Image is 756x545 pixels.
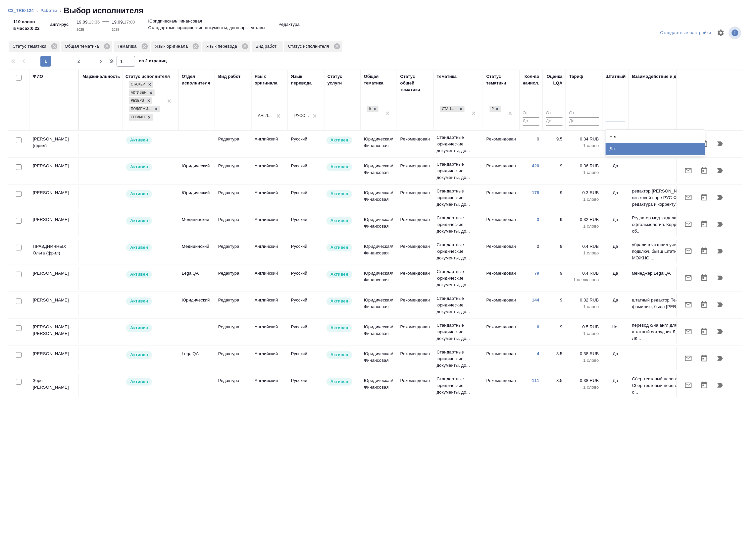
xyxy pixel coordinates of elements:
p: 19.09, [112,20,124,25]
td: [PERSON_NAME] [29,159,79,183]
p: 1 слово [569,384,599,391]
td: Да [602,240,629,263]
td: Да [602,213,629,236]
div: Юридическая/Финансовая [367,106,371,113]
span: Настроить таблицу [713,25,729,41]
div: Да [606,143,705,155]
a: 420 [532,163,539,168]
p: 0.32 RUB [569,216,599,223]
td: 9 [543,267,566,290]
a: 178 [532,190,539,195]
button: Продолжить [712,136,728,152]
p: Активен [130,191,148,197]
td: Юридическая/Финансовая [361,133,397,156]
p: Активен [130,244,148,251]
p: редактор [PERSON_NAME]. отдела. Заказы в языковой паре РУС-ФРАН (услуги: перевод, редактура и кор... [632,188,741,208]
div: Статус тематики [486,73,516,86]
button: Открыть календарь загрузки [696,351,712,366]
p: 110 слово [13,19,40,25]
td: Русский [288,267,324,290]
span: 2 [74,58,84,65]
td: Русский [288,240,324,263]
p: Активен [130,352,148,358]
div: Общая тематика [364,73,394,86]
p: менеджер LegalQA [632,270,741,277]
p: Активен [330,378,348,385]
p: 0.38 RUB [569,377,599,384]
div: Язык оригинала [151,41,201,52]
td: 9 [543,240,566,263]
div: Рядовой исполнитель: назначай с учетом рейтинга [126,324,175,333]
td: Русский [288,320,324,344]
button: Открыть календарь загрузки [696,377,712,393]
p: Редактура [218,377,248,384]
p: Активен [330,271,348,278]
td: Юридическая/Финансовая [361,186,397,209]
td: Рекомендован [397,159,433,183]
p: Сбер тестовый перевод_6 частей_ru-EN Зоря- 2 оч. Сбер тестовый перевод_6 частей_en_RU Зоря.do... [632,376,741,396]
button: Продолжить [712,243,728,259]
td: 0 [520,240,543,263]
button: Открыть календарь загрузки [696,216,712,232]
div: Рядовой исполнитель: назначай с учетом рейтинга [126,351,175,359]
td: Рекомендован [397,374,433,397]
p: Редактура [218,136,248,142]
p: Активен [330,164,348,170]
p: 13:36 [89,20,100,25]
p: Тематика [118,43,139,50]
p: Стандартные юридические документы, до... [437,134,480,154]
div: Тематика [114,41,150,52]
p: 0.32 RUB [569,297,599,303]
a: 4 [537,351,539,356]
td: Юридический [178,294,215,317]
div: Язык оригинала [255,73,284,86]
input: От [523,109,539,118]
div: Язык перевода [291,73,321,86]
td: Юридическая/Финансовая [361,347,397,370]
button: Продолжить [712,377,728,393]
div: — [102,16,109,33]
div: Язык перевода [202,41,250,52]
a: 79 [534,271,539,276]
p: Активен [330,298,348,304]
button: Открыть календарь загрузки [696,243,712,259]
td: 8.5 [543,374,566,397]
button: Открыть календарь загрузки [696,270,712,286]
td: [PERSON_NAME] -[PERSON_NAME] [29,320,79,344]
div: Кол-во начисл. [523,73,539,86]
p: 0.38 RUB [569,351,599,357]
p: Активен [130,217,148,224]
div: Стандартные юридические документы, договоры, уставы [440,106,457,113]
td: [PERSON_NAME] [29,267,79,290]
div: Штатный [606,73,626,80]
p: 19.09, [76,20,89,25]
td: 8.5 [543,347,566,370]
p: Редактура [218,270,248,277]
p: 0.36 RUB [569,163,599,169]
input: Выбери исполнителей, чтобы отправить приглашение на работу [16,299,22,304]
p: Редактура [218,163,248,169]
div: Статус тематики [9,41,60,52]
p: 0.4 RUB [569,270,599,277]
p: Стандартные юридические документы, до... [437,295,480,315]
button: Отправить предложение о работе [680,270,696,286]
p: Активен [330,352,348,358]
div: Статус исполнителя [126,73,170,80]
p: Редактура [218,297,248,303]
td: Рекомендован [483,374,520,397]
p: Стандартные юридические документы, до... [437,349,480,369]
input: До [546,117,563,126]
td: [PERSON_NAME] [29,347,79,370]
p: 0.3 RUB [569,190,599,196]
td: 9 [543,186,566,209]
input: От [569,109,599,118]
div: Стажер, Активен, Резерв, Подлежит внедрению, Создан [128,105,161,113]
td: Да [602,374,629,397]
p: Стандартные юридические документы, до... [437,376,480,396]
button: Отправить предложение о работе [680,190,696,205]
button: Продолжить [712,324,728,340]
input: Выбери исполнителей, чтобы отправить приглашение на работу [16,325,22,331]
p: Активен [130,164,148,170]
p: Вид работ [256,43,279,50]
div: Статус услуги [328,73,357,86]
